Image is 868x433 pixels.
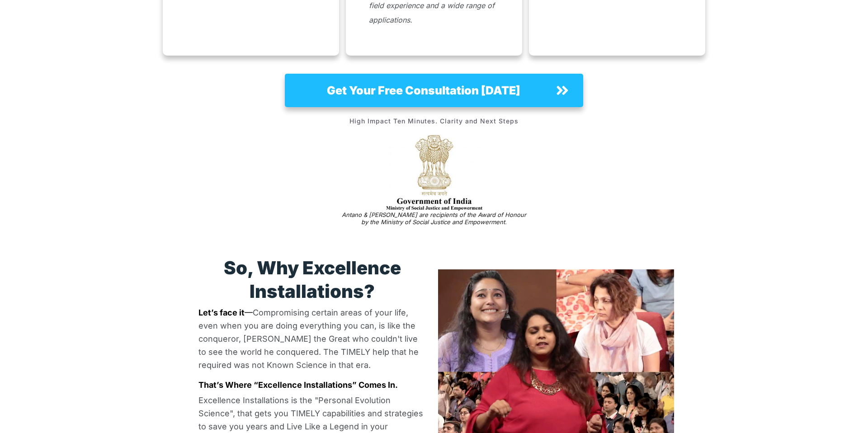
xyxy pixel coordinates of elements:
[245,308,253,317] span: —
[386,135,482,211] img: govt. logo
[327,84,520,97] strong: Get Your Free Consultation [DATE]
[163,211,705,226] h3: Antano & [PERSON_NAME] are recipients of the Award of Honour by the Ministry of Social Justice an...
[349,117,519,125] strong: High Impact Ten Minutes. Clarity and Next Steps
[198,308,245,317] span: Let’s face it
[198,306,426,372] p: Compromising certain areas of your life, even when you are doing everything you can, is like the ...
[198,380,398,390] b: That’s Where “Excellence Installations” Comes In.
[285,74,583,107] a: Get Your Free Consultation [DATE]
[224,257,401,302] strong: So, Why Excellence Installations?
